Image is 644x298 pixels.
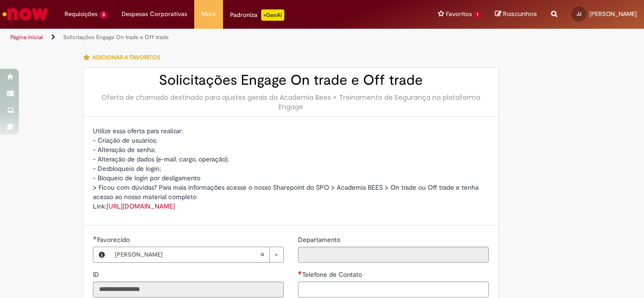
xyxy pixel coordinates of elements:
span: Telefone de Contato [302,270,364,279]
span: Necessários [298,271,302,274]
input: Telefone de Contato [298,282,489,298]
span: Somente leitura - Departamento [298,235,342,244]
a: Página inicial [10,33,43,41]
span: [PERSON_NAME] [589,10,637,18]
p: +GenAi [261,9,284,21]
span: 1 [474,11,481,19]
span: Necessários - Favorecido [97,235,132,244]
label: Somente leitura - ID [93,270,101,279]
input: Departamento [298,247,489,263]
span: Adicionar a Favoritos [92,54,160,61]
span: JJ [577,11,581,17]
span: Rascunhos [503,9,537,18]
img: ServiceNow [1,5,50,24]
span: Favoritos [446,9,472,19]
a: [PERSON_NAME]Limpar campo Favorecido [110,247,283,262]
span: Requisições [65,9,98,19]
span: [PERSON_NAME] [115,247,260,262]
div: Oferta de chamado destinado para ajustes gerais da Academia Bees + Treinamento de Segurança na pl... [93,93,489,112]
input: ID [93,282,284,298]
a: Solicitações Engage On trade e Off trade [63,33,169,41]
span: Despesas Corporativas [122,9,187,19]
h2: Solicitações Engage On trade e Off trade [93,72,489,88]
span: Somente leitura - ID [93,270,101,279]
a: [URL][DOMAIN_NAME] [107,202,175,210]
span: Obrigatório Preenchido [93,236,97,240]
span: More [201,9,216,19]
label: Somente leitura - Departamento [298,235,342,244]
button: Adicionar a Favoritos [83,48,165,67]
span: 3 [99,11,107,19]
button: Favorecido, Visualizar este registro JOAO JUNIOR [93,247,110,262]
p: Utilize essa oferta para realizar: - Criação de usuários; - Alteração de senha; - Alteração de da... [93,126,489,211]
ul: Trilhas de página [7,29,422,46]
a: Rascunhos [495,10,537,19]
abbr: Limpar campo Favorecido [255,247,269,262]
div: Padroniza [230,9,284,21]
